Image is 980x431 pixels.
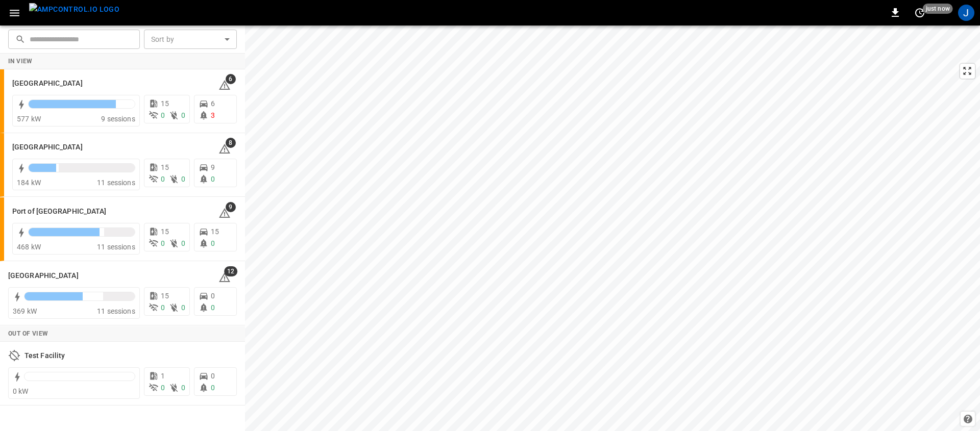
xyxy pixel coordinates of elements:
[181,111,185,119] span: 0
[12,78,83,89] h6: Frankfurt Depot
[24,350,65,362] h6: Test Facility
[181,384,185,392] span: 0
[211,99,215,108] span: 6
[97,307,135,315] span: 11 sessions
[912,5,928,21] button: set refresh interval
[97,243,135,251] span: 11 sessions
[211,111,215,119] span: 3
[211,372,215,380] span: 0
[101,115,135,123] span: 9 sessions
[181,239,185,247] span: 0
[211,175,215,183] span: 0
[211,303,215,312] span: 0
[161,292,169,300] span: 15
[12,142,83,153] h6: Port of Barcelona
[8,330,48,337] strong: Out of View
[13,387,29,395] span: 0 kW
[226,202,236,212] span: 9
[161,227,169,236] span: 15
[161,303,165,312] span: 0
[211,163,215,171] span: 9
[161,99,169,108] span: 15
[211,384,215,392] span: 0
[211,239,215,247] span: 0
[958,5,974,21] div: profile-icon
[97,179,135,187] span: 11 sessions
[161,163,169,171] span: 15
[226,74,236,84] span: 6
[13,307,37,315] span: 369 kW
[245,26,980,431] canvas: Map
[224,266,237,276] span: 12
[17,179,41,187] span: 184 kW
[211,292,215,300] span: 0
[29,3,119,16] img: ampcontrol.io logo
[12,206,107,217] h6: Port of Long Beach
[161,384,165,392] span: 0
[161,175,165,183] span: 0
[226,138,236,148] span: 8
[181,303,185,312] span: 0
[17,243,41,251] span: 468 kW
[8,58,33,65] strong: In View
[161,239,165,247] span: 0
[161,111,165,119] span: 0
[923,4,953,14] span: just now
[17,115,41,123] span: 577 kW
[211,227,219,236] span: 15
[161,372,165,380] span: 1
[8,270,79,282] h6: Toronto South
[181,175,185,183] span: 0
